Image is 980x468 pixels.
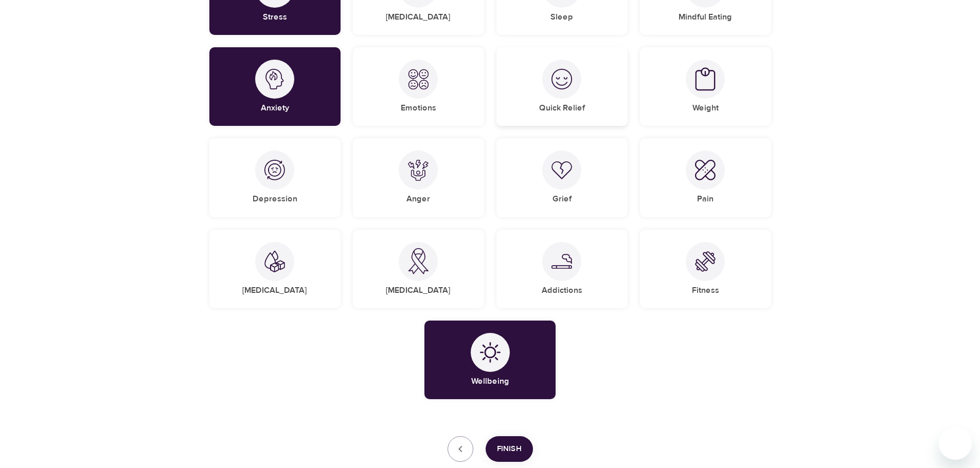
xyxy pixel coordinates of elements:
[353,47,484,126] div: EmotionsEmotions
[497,442,522,456] span: Finish
[209,138,341,217] div: DepressionDepression
[264,69,285,89] img: Anxiety
[408,248,429,274] img: Cancer
[401,103,436,114] h5: Emotions
[263,12,287,23] h5: Stress
[408,160,429,181] img: Anger
[551,161,572,179] img: Grief
[550,12,573,23] h5: Sleep
[471,376,509,387] h5: Wellbeing
[679,12,732,23] h5: Mindful Eating
[264,160,285,180] img: Depression
[261,103,289,114] h5: Anxiety
[424,321,556,399] div: WellbeingWellbeing
[553,194,572,204] h5: Grief
[697,194,714,204] h5: Pain
[539,103,585,114] h5: Quick Relief
[408,69,429,89] img: Emotions
[386,12,451,23] h5: [MEDICAL_DATA]
[551,69,572,89] img: Quick Relief
[353,138,484,217] div: AngerAnger
[551,254,572,269] img: Addictions
[640,230,771,308] div: FitnessFitness
[406,194,430,204] h5: Anger
[640,47,771,126] div: WeightWeight
[486,436,533,462] button: Finish
[640,138,771,217] div: PainPain
[496,138,628,217] div: GriefGrief
[209,230,341,308] div: Diabetes[MEDICAL_DATA]
[253,194,297,204] h5: Depression
[496,47,628,126] div: Quick ReliefQuick Relief
[692,103,719,114] h5: Weight
[692,285,719,296] h5: Fitness
[242,285,307,296] h5: [MEDICAL_DATA]
[695,67,716,91] img: Weight
[695,251,716,272] img: Fitness
[939,427,972,460] iframe: Button to launch messaging window
[209,47,341,126] div: AnxietyAnxiety
[542,285,582,296] h5: Addictions
[353,230,484,308] div: Cancer[MEDICAL_DATA]
[695,160,716,180] img: Pain
[496,230,628,308] div: AddictionsAddictions
[386,285,451,296] h5: [MEDICAL_DATA]
[264,250,285,272] img: Diabetes
[480,342,501,363] img: Wellbeing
